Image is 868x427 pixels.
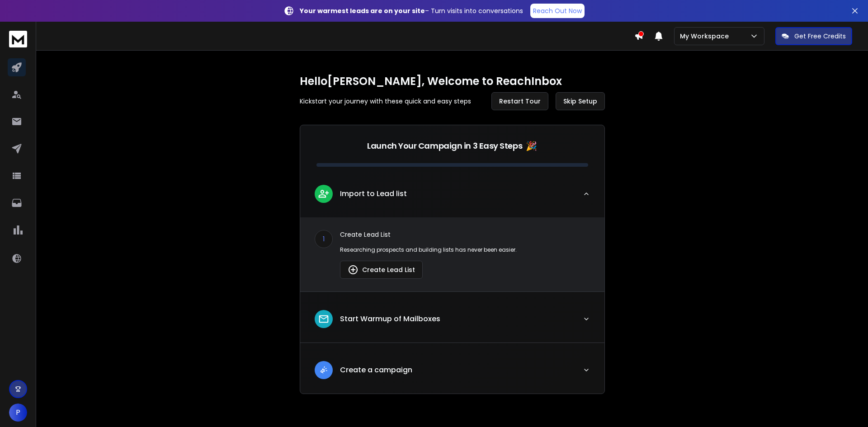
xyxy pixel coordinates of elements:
[318,364,330,375] img: lead
[9,404,27,422] button: P
[9,31,27,47] img: logo
[556,92,605,110] button: Skip Setup
[318,313,330,325] img: lead
[300,217,604,291] div: leadImport to Lead list
[300,178,604,217] button: leadImport to Lead list
[775,27,852,45] button: Get Free Credits
[348,264,359,275] img: lead
[340,314,440,324] p: Start Warmup of Mailboxes
[300,97,471,106] p: Kickstart your journey with these quick and easy steps
[300,6,523,15] p: – Turn visits into conversations
[491,92,548,110] button: Restart Tour
[680,32,732,41] p: My Workspace
[300,303,604,343] button: leadStart Warmup of Mailboxes
[794,32,846,41] p: Get Free Credits
[367,140,522,152] p: Launch Your Campaign in 3 Easy Steps
[563,97,597,106] span: Skip Setup
[318,188,330,199] img: lead
[340,365,412,375] p: Create a campaign
[530,4,585,18] a: Reach Out Now
[300,6,425,15] strong: Your warmest leads are on your site
[340,188,407,199] p: Import to Lead list
[526,140,537,152] span: 🎉
[340,230,590,239] p: Create Lead List
[340,246,590,253] p: Researching prospects and building lists has never been easier.
[300,354,604,394] button: leadCreate a campaign
[315,230,333,248] div: 1
[300,74,605,89] h1: Hello [PERSON_NAME] , Welcome to ReachInbox
[340,261,423,279] button: Create Lead List
[533,6,582,15] p: Reach Out Now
